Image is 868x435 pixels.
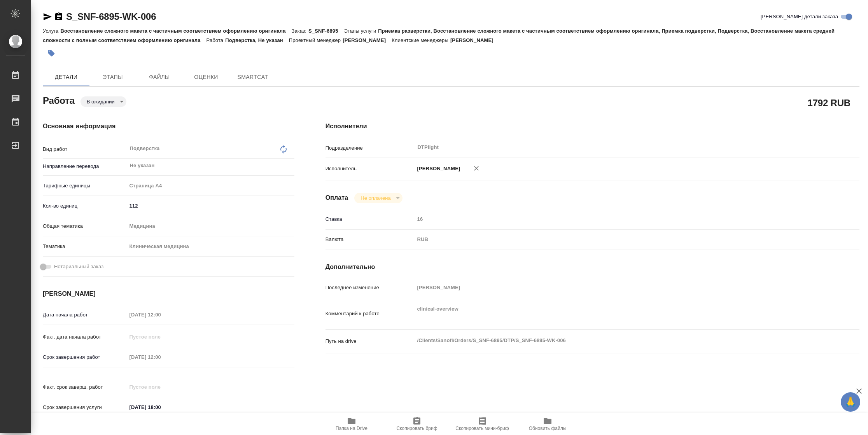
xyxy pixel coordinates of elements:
p: Общая тематика [43,222,127,230]
p: Заказ: [292,28,308,34]
p: Путь на drive [325,337,415,345]
span: Оценки [187,72,225,82]
p: Факт. срок заверш. работ [43,383,127,391]
p: Проектный менеджер [289,37,343,43]
h2: 1792 RUB [808,96,850,109]
p: Ставка [325,215,415,223]
p: [PERSON_NAME] [343,37,392,43]
h4: Основная информация [43,122,294,131]
button: Скопировать ссылку для ЯМессенджера [43,12,52,21]
p: Восстановление сложного макета с частичным соответствием оформлению оригинала [60,28,291,34]
textarea: /Clients/Sanofi/Orders/S_SNF-6895/DTP/S_SNF-6895-WK-006 [415,334,815,347]
p: Подразделение [325,144,415,152]
p: [PERSON_NAME] [415,165,460,173]
input: ✎ Введи что-нибудь [127,402,195,413]
h4: Оплата [325,193,348,203]
button: Папка на Drive [319,413,384,435]
input: Пустое поле [127,331,195,342]
button: Скопировать бриф [384,413,450,435]
button: В ожидании [84,98,117,105]
p: Работа [206,37,226,43]
p: Факт. дата начала работ [43,333,127,341]
p: Направление перевода [43,162,127,170]
span: Нотариальный заказ [54,263,103,271]
div: Медицина [127,220,294,233]
p: Кол-во единиц [43,202,127,210]
p: Тарифные единицы [43,182,127,190]
h4: Исполнители [325,122,859,131]
p: Этапы услуги [344,28,378,34]
a: S_SNF-6895-WK-006 [66,11,156,22]
p: [PERSON_NAME] [450,37,499,43]
span: 🙏 [844,394,857,410]
span: Обновить файлы [529,426,567,431]
h2: Работа [43,93,75,107]
p: Комментарий к работе [325,310,415,318]
p: Срок завершения услуги [43,404,127,411]
p: Тематика [43,243,127,250]
span: [PERSON_NAME] детали заказа [761,13,838,21]
button: Удалить исполнителя [468,160,485,177]
span: Скопировать мини-бриф [455,426,509,431]
input: Пустое поле [127,351,195,363]
p: Услуга [43,28,60,34]
textarea: clinical-overview [415,302,815,323]
input: Пустое поле [127,309,195,320]
div: В ожидании [354,193,402,203]
p: S_SNF-6895 [308,28,344,34]
span: Этапы [94,72,131,82]
button: 🙏 [841,392,860,412]
p: Подверстка, Не указан [225,37,289,43]
p: Последнее изменение [325,284,415,292]
p: Вид работ [43,145,127,153]
div: RUB [415,233,815,246]
p: Клиентские менеджеры [392,37,450,43]
div: В ожидании [80,96,126,107]
p: Дата начала работ [43,311,127,319]
input: Пустое поле [415,282,815,293]
button: Скопировать мини-бриф [450,413,515,435]
p: Валюта [325,236,415,243]
button: Не оплачена [358,195,393,201]
p: Исполнитель [325,165,415,173]
div: Клиническая медицина [127,240,294,253]
h4: Дополнительно [325,262,859,272]
span: SmartCat [234,72,271,82]
span: Скопировать бриф [396,426,437,431]
div: Страница А4 [127,179,294,192]
button: Добавить тэг [43,45,60,62]
span: Папка на Drive [336,426,367,431]
p: Приемка разверстки, Восстановление сложного макета с частичным соответствием оформлению оригинала... [43,28,835,43]
h4: [PERSON_NAME] [43,289,294,299]
span: Детали [47,72,85,82]
input: ✎ Введи что-нибудь [127,200,294,211]
button: Обновить файлы [515,413,580,435]
button: Скопировать ссылку [54,12,63,21]
span: Файлы [141,72,178,82]
input: Пустое поле [127,381,195,393]
p: Срок завершения работ [43,353,127,361]
input: Пустое поле [415,213,815,225]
